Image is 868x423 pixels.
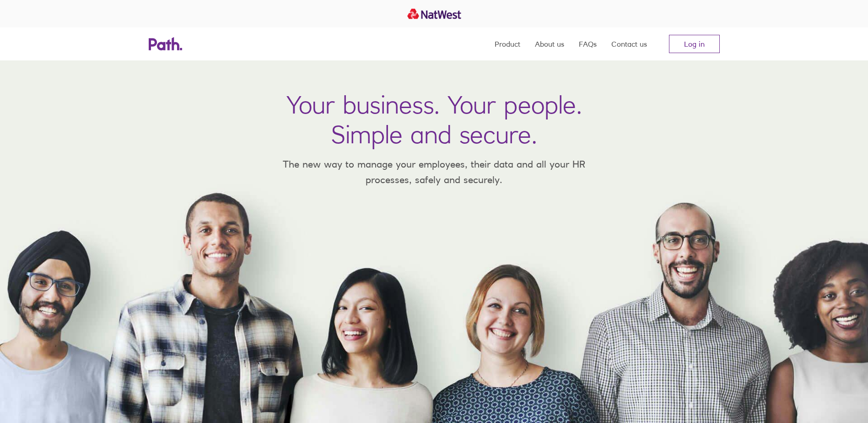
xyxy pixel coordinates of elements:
[270,157,599,187] p: The new way to manage your employees, their data and all your HR processes, safely and securely.
[579,27,597,60] a: FAQs
[611,27,647,60] a: Contact us
[286,90,582,149] h1: Your business. Your people. Simple and secure.
[669,35,720,53] a: Log in
[495,27,520,60] a: Product
[535,27,564,60] a: About us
